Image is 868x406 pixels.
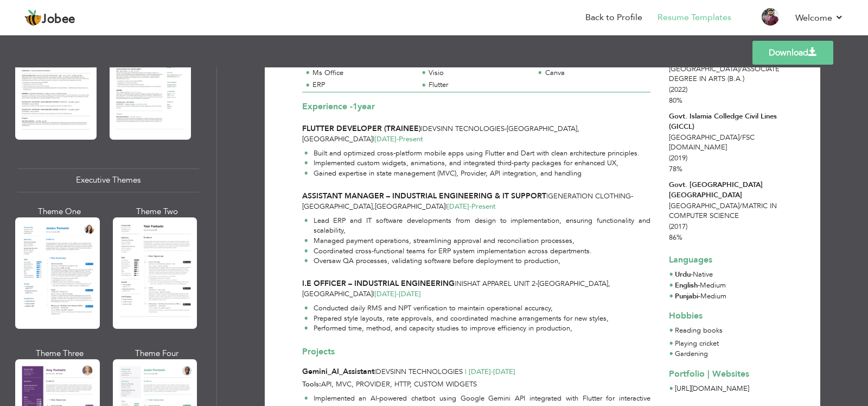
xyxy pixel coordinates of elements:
span: | [373,134,374,144]
div: Flutter [429,80,528,90]
span: / [739,64,742,74]
a: [URL][DOMAIN_NAME] [675,384,749,393]
span: , [608,279,610,289]
div: Theme Four [115,348,200,359]
span: - [535,279,538,289]
span: [GEOGRAPHIC_DATA] [538,279,608,289]
li: Oversaw QA processes, validating software before deployment to production, [304,256,650,266]
span: [GEOGRAPHIC_DATA] [302,289,373,299]
span: [GEOGRAPHIC_DATA] [375,202,445,211]
li: Conducted daily RMS and NPT verification to maintain operational accuracy, [304,303,609,314]
span: I.E OFFICER – INDUSTRIAL ENGINEERING [302,278,455,289]
span: Generation Clothing [548,191,631,201]
a: Resume Templates [658,11,731,24]
span: - [505,124,507,134]
span: - [397,134,399,144]
a: Back to Profile [585,11,642,24]
span: (2019) [669,153,687,163]
div: Govt. Islamia Colledge Civil Lines (GICCL) [669,111,777,132]
li: Medium [675,280,726,291]
span: Playing cricket [675,339,719,348]
span: - [491,367,493,377]
span: [GEOGRAPHIC_DATA] [302,202,373,211]
span: (2017) [669,222,687,232]
img: jobee.io [24,9,42,27]
li: Medium [675,291,726,302]
span: Hobbies [669,310,703,322]
div: Executive Themes [17,168,199,192]
span: - [698,291,700,301]
span: - [397,289,399,299]
li: Managed payment operations, streamlining approval and reconciliation processes, [304,236,650,246]
div: Visio [429,68,528,78]
span: | [445,202,447,211]
span: FLUTTER DEVELOPER (TRAINEE) [302,123,421,134]
span: Gemini_AI_Assistant [302,366,374,377]
span: Projects [302,346,335,358]
span: | [DATE] [DATE] [465,367,515,377]
li: Built and optimized cross-platform mobile apps using Flutter and Dart with clean architecture pri... [304,148,640,159]
a: Jobee [24,9,75,27]
span: | [373,289,374,299]
span: / [739,201,742,211]
span: Reading books [675,326,723,335]
span: - [698,280,700,290]
li: Native [675,270,713,280]
a: Download [752,41,833,65]
span: English [675,280,698,290]
span: - [631,191,633,201]
span: | [421,124,423,134]
span: , [373,202,375,211]
label: year [353,101,375,113]
div: Experience - [302,101,650,115]
span: Tools: [302,379,321,389]
div: Govt. [GEOGRAPHIC_DATA] [GEOGRAPHIC_DATA] [669,180,777,200]
span: | [374,367,376,377]
li: Performed time, method, and capacity studies to improve efficiency in production, [304,323,609,334]
li: Coordinated cross-functional teams for ERP system implementation across departments. [304,246,650,257]
span: Nishat Apparel Unit 2 [456,279,535,289]
img: Profile Img [762,8,779,26]
span: 86% [669,233,682,242]
span: [DATE] Present [447,202,496,211]
span: 80% [669,96,682,105]
span: - [691,270,693,279]
span: [GEOGRAPHIC_DATA] [507,124,577,134]
span: , [577,124,579,134]
li: Prepared style layouts, rate approvals, and coordinated machine arrangements for new styles, [304,314,609,324]
span: [DATE] Present [374,134,423,144]
li: Gained expertise in state management (MVC), Provider, API integration, and handling [304,168,640,179]
span: - [469,202,471,211]
span: ASSISTANT MANAGER – INDUSTRIAL ENGINEERING & IT SUPPORT [302,191,546,201]
span: Jobee [42,14,75,26]
span: / [739,133,742,142]
span: API, MVC, PROVIDER, HTTP, CUSTOM WIDGETS [321,379,477,389]
span: 1 [353,101,358,113]
div: Theme Three [17,348,102,359]
a: Welcome [795,11,844,24]
span: Languages [669,246,712,266]
span: [DATE] [DATE] [374,289,421,299]
span: Urdu [675,270,691,279]
span: Portfolio | Websites [669,368,749,380]
span: | [455,279,456,289]
span: DEVSINN TECHNOLOGIES [376,367,463,377]
div: ERP [312,80,412,90]
li: Implemented custom widgets, animations, and integrated third-party packages for enhanced UX, [304,158,640,168]
div: Canva [545,68,644,78]
span: [GEOGRAPHIC_DATA] MATRIC IN COMPUTER SCIENCE [669,201,777,221]
span: (2022) [669,85,687,95]
li: Lead ERP and IT software developments from design to implementation, ensuring functionality and s... [304,216,650,236]
div: Theme Two [115,206,200,217]
div: Ms Office [312,68,412,78]
span: Devsinn Tecnologies [423,124,505,134]
span: [GEOGRAPHIC_DATA] [302,134,373,144]
span: 78% [669,164,682,174]
span: Gardening [675,349,708,359]
span: | [546,191,548,201]
span: [GEOGRAPHIC_DATA] FSC [DOMAIN_NAME] [669,133,755,153]
span: [GEOGRAPHIC_DATA] ASSOCIATE DEGREE IN ARTS (B.A.) [669,64,780,84]
span: Punjabi [675,291,698,301]
div: Theme One [17,206,102,217]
